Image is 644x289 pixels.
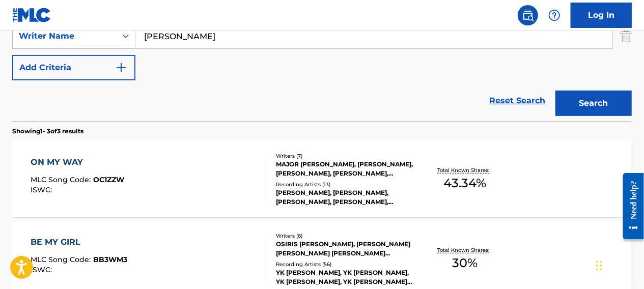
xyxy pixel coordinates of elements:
[94,175,125,184] span: OC1ZZW
[12,127,83,136] p: Showing 1 - 3 of 3 results
[615,165,644,247] iframe: Resource Center
[571,3,632,28] a: Log In
[12,8,51,22] img: MLC Logo
[443,174,486,192] span: 43.34 %
[115,62,127,74] img: 9d2ae6d4665cec9f34b9.svg
[438,246,492,254] p: Total Known Shares:
[518,5,538,25] a: Public Search
[438,166,492,174] p: Total Known Shares:
[522,9,534,21] img: search
[276,232,413,240] div: Writers ( 6 )
[621,23,632,49] img: Delete Criterion
[452,254,478,272] span: 30 %
[276,268,413,286] div: YK [PERSON_NAME], YK [PERSON_NAME], YK [PERSON_NAME], YK [PERSON_NAME], YK [PERSON_NAME]
[544,5,565,25] div: Help
[12,141,632,217] a: ON MY WAYMLC Song Code:OC1ZZWISWC:Writers (7)MAJOR [PERSON_NAME], [PERSON_NAME], [PERSON_NAME], [...
[276,181,413,188] div: Recording Artists ( 13 )
[31,265,55,274] span: ISWC :
[555,91,632,116] button: Search
[94,255,128,264] span: BB3WM3
[276,152,413,160] div: Writers ( 7 )
[276,188,413,207] div: [PERSON_NAME], [PERSON_NAME], [PERSON_NAME], [PERSON_NAME], [PERSON_NAME]
[31,175,94,184] span: MLC Song Code :
[484,90,550,112] a: Reset Search
[12,55,135,80] button: Add Criteria
[31,255,94,264] span: MLC Song Code :
[31,185,55,194] span: ISWC :
[31,156,125,168] div: ON MY WAY
[31,236,128,248] div: BE MY GIRL
[596,250,602,281] div: Drag
[276,240,413,258] div: OSIRIS [PERSON_NAME], [PERSON_NAME] [PERSON_NAME] [PERSON_NAME] [PERSON_NAME], [PERSON_NAME], [PE...
[593,240,644,289] iframe: Chat Widget
[548,9,561,21] img: help
[19,30,110,42] div: Writer Name
[276,261,413,268] div: Recording Artists ( 56 )
[276,160,413,178] div: MAJOR [PERSON_NAME], [PERSON_NAME], [PERSON_NAME], [PERSON_NAME], [PERSON_NAME], [PERSON_NAME], [...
